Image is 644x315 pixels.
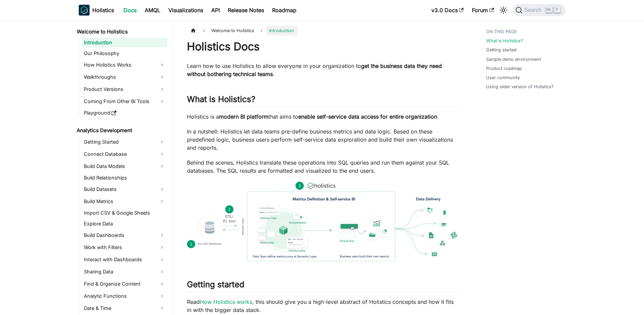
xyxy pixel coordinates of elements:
a: Getting started [486,47,517,53]
a: Import CSV & Google Sheets [82,208,167,218]
a: AMQL [141,5,164,16]
span: Search [522,7,546,13]
a: Getting Started [82,137,167,147]
a: Roadmap [268,5,301,16]
kbd: K [554,7,560,13]
a: Analytics Development [75,126,167,135]
a: Introduction [82,38,167,47]
img: Holistics [79,5,90,16]
strong: modern BI platform [219,113,268,120]
nav: Docs sidebar [72,20,173,315]
a: Build Data Models [82,161,167,172]
img: How Holistics fits in your Data Stack [187,181,459,261]
p: Behind the scenes, Holistics translate these operations into SQL queries and run them against you... [187,159,459,175]
h1: Holistics Docs [187,40,459,53]
p: Read , this should give you a high-level abstract of Holistics concepts and how it fits in with t... [187,298,459,314]
span: Introduction [266,26,297,35]
a: Find & Organize Content [82,278,167,289]
a: Forum [468,5,498,16]
a: Release Notes [224,5,268,16]
a: Walkthroughs [82,72,167,82]
a: Product roadmap [486,65,522,72]
a: Connect Database [82,149,167,160]
a: User community [486,74,520,81]
b: Holistics [92,6,114,14]
button: Switch between dark and light mode (currently light mode) [498,5,509,16]
a: Welcome to Holistics [75,27,167,37]
button: Search (Ctrl+K) [513,4,565,16]
a: Docs [119,5,141,16]
a: Analytic Functions [82,291,167,301]
a: API [207,5,224,16]
h2: Getting started [187,280,459,292]
a: Work with Filters [82,242,167,253]
a: Coming From Other BI Tools [82,96,167,107]
a: Our Philosophy [82,49,167,58]
a: Home page [187,26,200,35]
a: What is Holistics? [486,38,523,44]
p: Holistics is a that aims to . [187,113,459,121]
a: Playground [82,108,167,118]
a: Date & Time [82,303,167,314]
p: Learn how to use Holistics to allow everyone in your organization to . [187,62,459,78]
a: Sample demo environment [486,56,541,63]
h2: What is Holistics? [187,94,459,107]
a: Using older version of Holistics? [486,83,554,90]
a: HolisticsHolistics [79,5,114,16]
a: v3.0 Docs [427,5,468,16]
nav: Breadcrumbs [187,26,459,35]
strong: enable self-service data access for entire organization [298,113,437,120]
span: Welcome to Holistics [208,26,258,35]
a: Interact with Dashboards [82,254,167,265]
a: Sharing Data [82,266,167,277]
p: In a nutshell: Holistics let data teams pre-define business metrics and data logic. Based on thes... [187,127,459,152]
a: Build Metrics [82,196,167,207]
a: Visualizations [164,5,207,16]
a: Build Dashboards [82,230,167,241]
a: How Holistics works [200,298,252,305]
a: How Holistics Works [82,59,167,70]
a: Build Datasets [82,184,167,195]
a: Product Versions [82,84,167,95]
a: Explore Data [82,219,167,228]
a: Build Relationships [82,173,167,183]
